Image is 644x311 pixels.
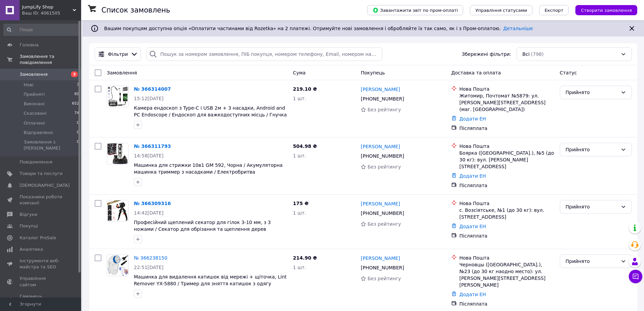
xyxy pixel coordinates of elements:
div: Нова Пошта [459,86,554,92]
div: Нова Пошта [459,200,554,207]
span: Оплачені [24,120,45,126]
a: Фото товару [107,86,128,107]
a: Камера ендоскоп з Type-C і USB 2м + 3 насадки, Android and PC Endoscope / Ендоскоп для важкодосту... [134,105,287,124]
span: [PHONE_NUMBER] [361,153,404,159]
a: Додати ЕН [459,292,486,297]
div: Прийнято [566,146,618,153]
img: Фото товару [107,200,128,221]
h1: Список замовлень [101,6,170,14]
a: [PERSON_NAME] [361,143,400,150]
span: 69 [74,91,79,97]
span: JumpLify Shop [22,4,73,10]
span: 652 [72,101,79,107]
a: Машинка для видалення катишок від мережі + щіточка, Lint Remover YX-5880 / Тример для зняття кати... [134,274,287,286]
span: Товари та послуги [20,171,63,177]
a: Фото товару [107,143,128,164]
a: № 366309316 [134,201,171,206]
a: Фото товару [107,254,128,276]
span: 219.10 ₴ [293,86,317,92]
span: Професійний щеплений секатор для гілок 3-10 мм, з 3 ножами / Секатор для обрізання та щеплення дерев [134,220,271,232]
span: 3 [77,82,79,88]
a: Фото товару [107,200,128,222]
a: [PERSON_NAME] [361,200,400,207]
span: Без рейтингу [367,107,401,112]
div: Післяплата [459,125,554,132]
div: Прийнято [566,203,618,210]
span: Скасовані [24,110,47,116]
a: № 366311793 [134,143,171,149]
span: [PHONE_NUMBER] [361,265,404,270]
span: Інструменти веб-майстра та SEO [20,258,63,270]
button: Завантажити звіт по пром-оплаті [367,5,463,15]
span: Машинка для стрижки 10в1 GM 592, Чорна / Акумуляторна машинка триммер з насадками / Електробритва [134,162,283,175]
span: 1 шт. [293,96,306,101]
span: Повідомлення [20,159,52,165]
div: Черновцы ([GEOGRAPHIC_DATA].), №23 (до 30 кг наодно место): ул. [PERSON_NAME][STREET_ADDRESS][PER... [459,261,554,288]
div: Ваш ID: 4061505 [22,10,81,16]
div: Прийнято [566,258,618,265]
div: с. Возсіятське, №1 (до 30 кг): вул. [STREET_ADDRESS] [459,207,554,220]
span: Аналітика [20,246,43,252]
span: (798) [531,51,544,57]
span: 0 [77,120,79,126]
span: Збережені фільтри: [462,51,511,58]
span: Доставка та оплата [451,70,501,75]
span: Cума [293,70,306,75]
span: 0 [77,139,79,151]
span: Експорт [545,8,564,13]
a: Детальніше [503,26,533,31]
span: Покупець [361,70,385,75]
span: 1 шт. [293,265,306,270]
span: Головна [20,42,39,48]
span: Створити замовлення [581,8,632,13]
div: Нова Пошта [459,143,554,150]
span: 15:12[DATE] [134,96,164,101]
span: 175 ₴ [293,201,309,206]
a: Додати ЕН [459,173,486,179]
a: № 366314007 [134,86,171,92]
button: Управління статусами [470,5,532,15]
span: Замовлення з [PERSON_NAME] [24,139,77,151]
span: Нові [24,82,33,88]
span: 1 шт. [293,210,306,216]
img: Фото товару [107,86,128,107]
div: Боярка ([GEOGRAPHIC_DATA].), №5 (до 30 кг): вул. [PERSON_NAME][STREET_ADDRESS] [459,150,554,170]
span: 22:51[DATE] [134,265,164,270]
button: Чат з покупцем [629,270,642,283]
span: Відправлено [24,130,53,136]
img: Фото товару [107,143,128,164]
div: Житомир, Почтомат №5879: ул. [PERSON_NAME][STREET_ADDRESS] (маг. [GEOGRAPHIC_DATA]) [459,92,554,113]
a: [PERSON_NAME] [361,86,400,93]
span: 74 [74,110,79,116]
div: Післяплата [459,182,554,189]
span: 14:58[DATE] [134,153,164,158]
a: Створити замовлення [569,7,637,13]
span: Фільтри [108,51,128,58]
span: Показники роботи компанії [20,194,63,206]
span: Без рейтингу [367,221,401,227]
div: Післяплата [459,232,554,239]
span: [DEMOGRAPHIC_DATA] [20,182,70,188]
span: Прийняті [24,91,45,97]
span: Виконані [24,101,45,107]
span: Всі [522,51,529,58]
a: № 366238150 [134,255,167,261]
button: Експорт [539,5,569,15]
span: Без рейтингу [367,164,401,170]
span: Управління сайтом [20,275,63,288]
span: Замовлення та повідомлення [20,53,81,66]
input: Пошук [3,24,80,36]
span: Замовлення [20,71,48,77]
span: [PHONE_NUMBER] [361,96,404,102]
a: Додати ЕН [459,116,486,121]
span: Без рейтингу [367,276,401,281]
span: 504.98 ₴ [293,143,317,149]
div: Нова Пошта [459,254,554,261]
button: Створити замовлення [575,5,637,15]
span: Замовлення [107,70,137,75]
span: Вашим покупцям доступна опція «Оплатити частинами від Rozetka» на 2 платежі. Отримуйте нові замов... [104,26,533,31]
div: Прийнято [566,89,618,96]
span: 1 шт. [293,153,306,158]
span: Управління статусами [475,8,527,13]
